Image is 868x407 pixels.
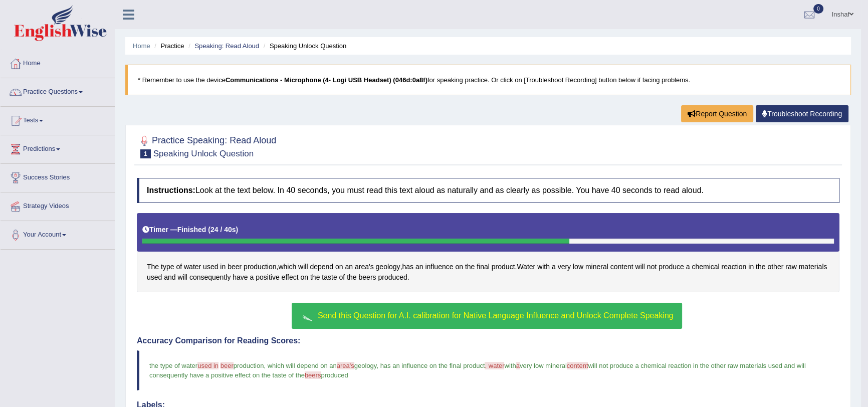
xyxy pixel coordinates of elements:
span: Click to see word definition [378,272,407,283]
a: Strategy Videos [1,192,115,218]
span: Click to see word definition [721,262,746,272]
b: Instructions: [147,186,195,194]
b: Finished [177,226,206,234]
span: geology [354,362,377,369]
span: Click to see word definition [322,272,337,283]
span: Click to see word definition [415,262,423,272]
span: Click to see word definition [178,272,187,283]
span: , [264,362,266,369]
span: Click to see word definition [310,262,333,272]
span: Click to see word definition [799,262,827,272]
span: . water [485,362,504,369]
span: , [376,362,378,369]
span: Click to see word definition [517,262,535,272]
h4: Look at the text below. In 40 seconds, you must read this text aloud as naturally and as clearly ... [137,178,839,203]
span: Click to see word definition [756,262,765,272]
span: very low mineral [520,362,567,369]
span: Click to see word definition [147,272,162,283]
b: Communications - Microphone (4- Logi USB Headset) (046d:0a8f) [226,76,427,84]
span: Click to see word definition [785,262,797,272]
a: Your Account [1,221,115,246]
span: used in [197,362,219,369]
span: Click to see word definition [233,272,248,283]
a: Speaking: Read Aloud [194,42,259,50]
span: Click to see word definition [552,262,556,272]
span: Click to see word definition [376,262,400,272]
span: Click to see word definition [298,262,308,272]
span: Click to see word definition [692,262,719,272]
span: Click to see word definition [161,262,174,272]
blockquote: * Remember to use the device for speaking practice. Or click on [Troubleshoot Recording] button b... [125,65,851,95]
span: Click to see word definition [425,262,453,272]
span: Click to see word definition [477,262,490,272]
span: Click to see word definition [189,272,231,283]
a: Success Stories [1,164,115,189]
span: produced [321,371,348,379]
div: , , . . [137,213,839,293]
b: 24 / 40s [210,226,236,234]
span: Click to see word definition [310,272,320,283]
span: Click to see word definition [256,272,279,283]
span: Click to see word definition [585,262,608,272]
a: Predictions [1,135,115,160]
span: Click to see word definition [455,262,463,272]
span: Click to see word definition [355,262,374,272]
a: Home [133,42,150,50]
span: Click to see word definition [537,262,550,272]
span: beers [305,371,321,379]
span: beer [221,362,234,369]
a: Tests [1,107,115,132]
a: Home [1,50,115,75]
span: Send this Question for A.I. calibration for Native Language Influence and Unlock Complete Speaking [318,311,674,320]
h5: Timer — [142,226,238,234]
span: Click to see word definition [402,262,413,272]
span: Click to see word definition [184,262,201,272]
span: Click to see word definition [300,272,308,283]
span: Click to see word definition [164,272,175,283]
span: Click to see word definition [492,262,515,272]
span: 0 [813,4,823,14]
button: Report Question [681,105,753,122]
span: Click to see word definition [686,262,690,272]
span: Click to see word definition [335,262,343,272]
span: Click to see word definition [610,262,633,272]
span: Click to see word definition [228,262,242,272]
a: Practice Questions [1,78,115,103]
span: Click to see word definition [635,262,644,272]
span: Click to see word definition [244,262,276,272]
h2: Practice Speaking: Read Aloud [137,133,276,158]
span: Click to see word definition [147,262,159,272]
li: Speaking Unlock Question [261,41,346,51]
span: Click to see word definition [347,272,356,283]
a: Troubleshoot Recording [756,105,848,122]
span: Click to see word definition [203,262,218,272]
span: Click to see word definition [558,262,571,272]
span: Click to see word definition [250,272,254,283]
span: Click to see word definition [282,272,299,283]
span: which will depend on an [268,362,337,369]
span: Click to see word definition [345,262,353,272]
span: Click to see word definition [767,262,783,272]
span: Click to see word definition [659,262,684,272]
span: with [504,362,516,369]
span: the type of water [149,362,197,369]
span: a [516,362,520,369]
span: content [567,362,588,369]
span: production [234,362,264,369]
span: Click to see word definition [278,262,296,272]
span: Click to see word definition [220,262,226,272]
b: ) [236,226,239,234]
span: Click to see word definition [358,272,376,283]
span: Click to see word definition [176,262,182,272]
small: Speaking Unlock Question [153,149,254,158]
span: Click to see word definition [465,262,475,272]
b: ( [208,226,210,234]
span: area's [337,362,354,369]
span: has an influence on the final product [380,362,485,369]
li: Practice [152,41,184,51]
h4: Accuracy Comparison for Reading Scores: [137,336,839,345]
span: Click to see word definition [573,262,583,272]
span: 1 [140,149,151,158]
span: Click to see word definition [748,262,754,272]
span: Click to see word definition [339,272,345,283]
